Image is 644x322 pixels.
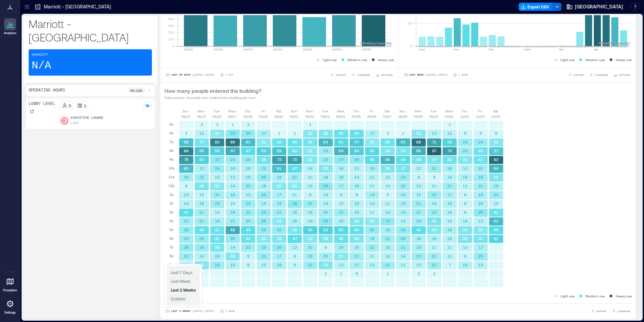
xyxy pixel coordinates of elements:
text: 17 [339,184,344,188]
p: Thu [353,108,359,114]
text: 41 [478,157,483,162]
text: 39 [416,157,421,162]
text: 32 [277,184,282,188]
text: 18 [447,166,452,170]
p: Sun [399,108,406,114]
text: 52 [447,140,452,144]
p: Thu [461,108,468,114]
text: 5 [495,131,497,135]
text: 12pm [524,48,530,51]
text: 32 [494,140,498,144]
text: 29 [323,184,328,188]
span: EXPORT [336,73,346,77]
text: 83 [215,140,220,144]
text: 64 [339,149,344,153]
text: 92 [494,157,498,162]
text: 1 [216,122,219,127]
button: Last Week [169,277,192,285]
span: Last Week [171,279,190,284]
text: 24 [261,192,266,197]
p: 09/30 [429,114,438,119]
p: 8a [169,148,173,153]
text: 14 [323,192,328,197]
p: 09/27 [383,114,392,119]
text: 1 [278,131,281,135]
text: 31 [308,149,313,153]
text: 22 [432,192,437,197]
p: Cafe [71,121,79,126]
p: Tue [430,108,437,114]
span: COMPARE [595,73,608,77]
text: 53 [199,157,204,162]
text: 16 [354,184,359,188]
button: COMPARE [611,308,632,315]
text: 8am [489,48,494,51]
p: 09/16 [212,114,221,119]
text: 20 [215,192,220,197]
p: 09/24 [336,114,345,119]
text: 61 [277,166,282,170]
text: 12 [370,175,375,179]
text: 9 [340,192,343,197]
p: Wed [228,108,236,114]
text: 40 [385,140,390,144]
button: [GEOGRAPHIC_DATA] [564,1,625,12]
button: OPTIONS [374,72,394,78]
p: N/A [32,59,51,73]
text: 11 [292,192,297,197]
p: Mon [198,108,205,114]
p: Heavy use [616,57,632,62]
text: 40 [478,149,483,153]
text: 18 [277,175,282,179]
text: 23 [230,157,235,162]
p: How many people entered the building? [164,87,261,95]
p: Sat [493,108,498,114]
text: 37 [432,157,437,162]
text: 18 [230,192,235,197]
text: 6 [464,131,466,135]
text: 22 [246,184,251,188]
text: 47 [246,149,251,153]
text: 12 [447,131,452,135]
text: 37 [401,149,406,153]
tspan: 100 [168,37,174,41]
tspan: 0 [172,44,174,48]
span: [GEOGRAPHIC_DATA] [575,3,623,10]
text: 8 [464,192,466,197]
p: 1 Hour [458,73,468,77]
p: 11a [168,174,174,180]
p: 10/01 [445,114,454,119]
span: OPTIONS [619,73,631,77]
text: 64 [494,166,498,170]
text: 12 [199,131,204,135]
p: Floorplans [3,288,17,292]
text: 4pm [559,48,564,51]
text: 37 [401,166,406,170]
text: 13 [416,184,421,188]
text: 26 [261,175,266,179]
text: 53 [215,149,220,153]
text: 35 [385,166,390,170]
text: 13 [184,192,189,197]
text: 31 [261,140,266,144]
button: EXPORT [589,308,608,315]
p: Light use [323,57,337,62]
text: 30 [215,131,220,135]
p: 09/26 [367,114,376,119]
button: EXPORT [329,72,348,78]
button: Last 7 Days [169,268,194,276]
text: 5 [387,192,389,197]
text: 13 [354,175,359,179]
tspan: 0 [410,44,412,48]
p: 09/23 [321,114,330,119]
p: Wed [337,108,344,114]
a: Analytics [2,16,19,37]
p: 09/29 [414,114,423,119]
text: 29 [230,131,235,135]
button: COMPARE [588,72,609,78]
span: EXPORT [574,73,584,77]
tspan: 300 [168,24,174,28]
p: 10a [168,165,174,171]
text: [DATE] [302,48,312,51]
text: 20 [184,175,189,179]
